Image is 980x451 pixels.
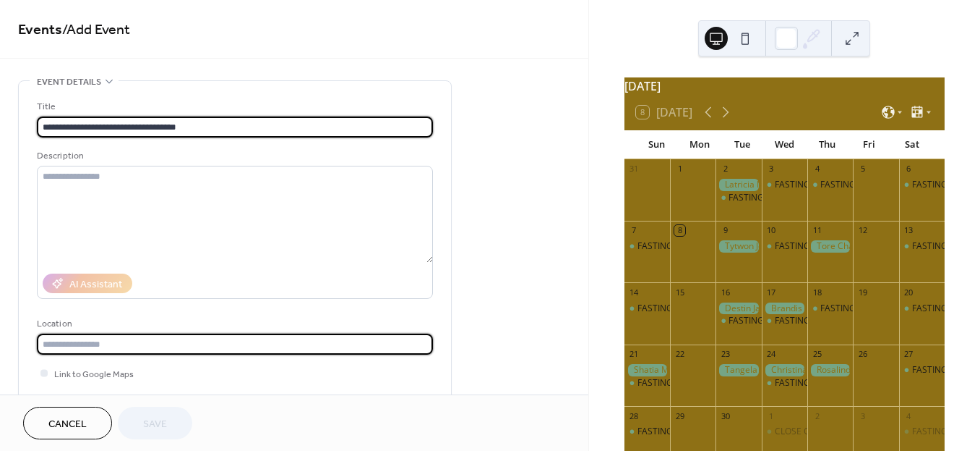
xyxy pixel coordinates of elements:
div: Tytwon Jenkins Birthday [715,240,761,253]
div: Brandis Fisher Birthday [762,303,807,315]
div: 11 [812,225,822,236]
a: Events [18,16,62,44]
div: 27 [903,349,914,360]
div: 29 [674,410,685,421]
div: 2 [720,164,731,174]
div: FASTING [624,303,670,315]
div: FASTING [715,315,761,327]
div: FASTING [899,240,945,253]
span: / Add Event [62,16,130,44]
div: 20 [903,287,914,298]
div: FASTING [728,315,764,327]
div: FASTING [899,364,945,376]
div: Wed [763,130,806,159]
div: FASTING [899,426,945,438]
div: Destin James Birthday [715,303,761,315]
div: FASTING [624,240,670,253]
div: Tore Chavis Jayeonte Hodge Birthday [807,240,853,253]
div: FASTING [775,315,810,327]
div: 19 [857,287,868,298]
div: 22 [674,349,685,360]
div: 3 [766,164,777,174]
div: 4 [903,410,914,421]
div: FASTING [912,303,947,315]
div: 9 [720,225,731,236]
div: Sun [636,130,679,159]
div: 1 [674,164,685,174]
div: FASTING [775,179,810,191]
div: Mon [678,130,721,159]
div: 10 [766,225,777,236]
div: FASTING [728,192,764,204]
div: FASTING [775,377,810,389]
div: Latricia McCain Birthday [715,179,761,191]
div: 1 [766,410,777,421]
div: [DATE] [624,77,945,95]
div: FASTING [624,377,670,389]
div: 28 [629,410,640,421]
div: Thu [806,130,848,159]
div: Sat [890,130,933,159]
div: FASTING [775,240,810,253]
div: FASTING [624,426,670,438]
div: 17 [766,287,777,298]
div: 30 [720,410,731,421]
div: FASTING [912,240,947,253]
div: Tue [721,130,763,159]
span: Cancel [48,417,87,432]
div: FASTING [637,240,673,253]
button: Cancel [23,407,112,439]
div: CLOSE OUT [762,426,807,438]
span: Event details [37,75,101,90]
div: Rosalind Jackson Birthday [807,364,853,376]
div: Christina McCain Birthday [762,364,807,376]
div: 7 [629,225,640,236]
div: FASTING [820,303,856,315]
div: 4 [812,164,822,174]
div: FASTING [912,179,947,191]
div: FASTING [762,315,807,327]
div: 5 [857,164,868,174]
div: FASTING [762,179,807,191]
div: FASTING [899,303,945,315]
div: FASTING [637,303,673,315]
div: 24 [766,349,777,360]
div: FASTING [807,303,853,315]
div: 14 [629,287,640,298]
div: 25 [812,349,822,360]
div: 26 [857,349,868,360]
div: 15 [674,287,685,298]
div: FASTING [912,426,947,438]
div: 13 [903,225,914,236]
div: 12 [857,225,868,236]
div: FASTING [715,192,761,204]
span: Link to Google Maps [54,367,134,382]
div: Shatia Mathis Birthday [624,364,670,376]
div: 23 [720,349,731,360]
div: 3 [857,410,868,421]
div: FASTING [807,179,853,191]
div: FASTING [820,179,856,191]
div: 16 [720,287,731,298]
div: 6 [903,164,914,174]
div: FASTING [637,377,673,389]
div: Fri [848,130,890,159]
div: Tangela Webb Birthday [715,364,761,376]
div: FASTING [762,240,807,253]
div: FASTING [637,426,673,438]
div: Location [37,316,430,332]
div: 31 [629,164,640,174]
div: CLOSE OUT [775,426,822,438]
div: FASTING [899,179,945,191]
div: Description [37,148,430,164]
div: 8 [674,225,685,236]
div: 18 [812,287,822,298]
div: 2 [812,410,822,421]
div: FASTING [762,377,807,389]
div: FASTING [912,364,947,376]
div: Title [37,99,430,114]
div: 21 [629,349,640,360]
